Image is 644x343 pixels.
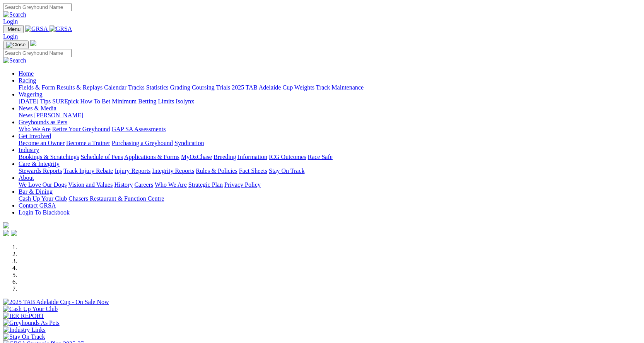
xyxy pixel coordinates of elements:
[19,133,51,139] a: Get Involved
[19,181,67,188] a: We Love Our Dogs
[19,126,51,132] a: Who We Are
[19,202,56,209] a: Contact GRSA
[3,11,26,18] img: Search
[19,161,60,167] a: Care & Integrity
[124,154,179,160] a: Applications & Forms
[19,112,32,118] a: News
[146,84,169,91] a: Statistics
[19,119,67,125] a: Greyhounds as Pets
[3,25,24,33] button: Toggle navigation
[11,230,17,236] img: twitter.svg
[155,181,187,188] a: Who We Are
[52,98,79,105] a: SUREpick
[176,98,194,105] a: Isolynx
[30,40,36,46] img: logo-grsa-white.png
[19,154,79,160] a: Bookings & Scratchings
[112,126,166,132] a: GAP SA Assessments
[19,154,641,161] div: Industry
[63,167,113,174] a: Track Injury Rebate
[232,84,293,91] a: 2025 TAB Adelaide Cup
[224,181,261,188] a: Privacy Policy
[128,84,145,91] a: Tracks
[19,209,70,216] a: Login To Blackbook
[19,84,641,91] div: Racing
[3,299,109,306] img: 2025 TAB Adelaide Cup - On Sale Now
[216,84,230,91] a: Trials
[239,167,267,174] a: Fact Sheets
[19,126,641,133] div: Greyhounds as Pets
[50,25,72,32] img: GRSA
[114,167,150,174] a: Injury Reports
[25,25,48,32] img: GRSA
[19,98,641,105] div: Wagering
[66,140,110,146] a: Become a Trainer
[3,3,72,11] input: Search
[112,98,174,105] a: Minimum Betting Limits
[19,167,62,174] a: Stewards Reports
[3,41,29,49] button: Toggle navigation
[3,326,46,333] img: Industry Links
[3,18,18,25] a: Login
[19,98,51,105] a: [DATE] Tips
[68,181,113,188] a: Vision and Values
[188,181,223,188] a: Strategic Plan
[19,112,641,119] div: News & Media
[181,154,212,160] a: MyOzChase
[19,84,55,91] a: Fields & Form
[56,84,102,91] a: Results & Replays
[19,70,34,77] a: Home
[19,188,53,195] a: Bar & Dining
[19,147,39,153] a: Industry
[112,140,173,146] a: Purchasing a Greyhound
[269,167,304,174] a: Stay On Track
[19,140,65,146] a: Become an Owner
[307,154,332,160] a: Race Safe
[134,181,153,188] a: Careers
[174,140,204,146] a: Syndication
[3,313,44,319] img: IER REPORT
[3,306,58,313] img: Cash Up Your Club
[269,154,306,160] a: ICG Outcomes
[316,84,364,91] a: Track Maintenance
[19,174,34,181] a: About
[19,105,56,112] a: News & Media
[19,195,67,202] a: Cash Up Your Club
[3,49,72,57] input: Search
[6,42,26,48] img: Close
[170,84,190,91] a: Grading
[3,222,9,228] img: logo-grsa-white.png
[8,26,20,32] span: Menu
[3,333,45,340] img: Stay On Track
[214,154,267,160] a: Breeding Information
[19,195,641,202] div: Bar & Dining
[294,84,314,91] a: Weights
[3,33,18,40] a: Login
[192,84,215,91] a: Coursing
[52,126,110,132] a: Retire Your Greyhound
[19,167,641,174] div: Care & Integrity
[19,181,641,188] div: About
[196,167,237,174] a: Rules & Policies
[114,181,133,188] a: History
[80,154,123,160] a: Schedule of Fees
[19,91,43,98] a: Wagering
[19,77,36,84] a: Racing
[3,57,26,64] img: Search
[152,167,194,174] a: Integrity Reports
[19,140,641,147] div: Get Involved
[3,230,9,236] img: facebook.svg
[34,112,83,118] a: [PERSON_NAME]
[3,319,60,326] img: Greyhounds As Pets
[80,98,111,105] a: How To Bet
[68,195,164,202] a: Chasers Restaurant & Function Centre
[104,84,126,91] a: Calendar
